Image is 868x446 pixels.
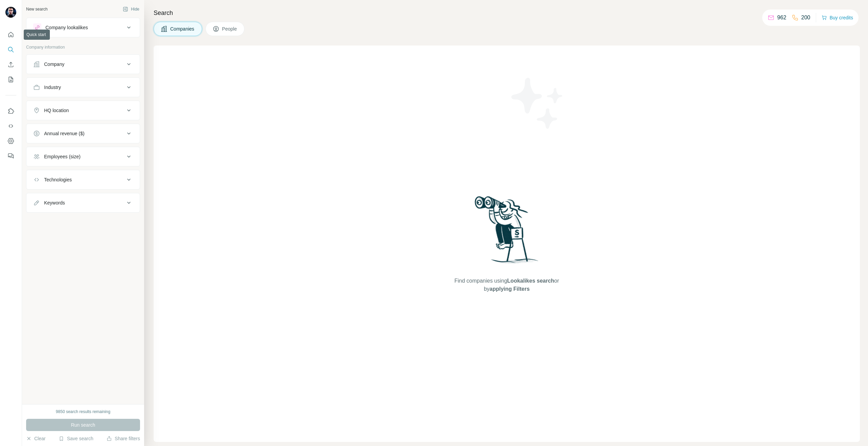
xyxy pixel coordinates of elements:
[26,79,140,95] button: Industry
[5,150,16,162] button: Feedback
[507,278,554,284] span: Lookalikes search
[26,56,140,72] button: Company
[45,24,88,31] div: Company lookalikes
[5,43,16,56] button: Search
[26,195,140,211] button: Keywords
[452,277,561,293] span: Find companies using or by
[59,435,93,442] button: Save search
[26,125,140,142] button: Annual revenue ($)
[44,153,80,160] div: Employees (size)
[5,29,16,41] button: Quick start
[801,14,810,22] p: 200
[472,194,542,270] img: Surfe Illustration - Woman searching with binoculars
[5,7,16,18] img: Avatar
[26,19,140,36] button: Company lookalikes
[56,409,111,415] div: 9850 search results remaining
[44,130,84,137] div: Annual revenue ($)
[822,13,853,22] button: Buy credits
[106,435,140,442] button: Share filters
[44,199,65,206] div: Keywords
[26,148,140,165] button: Employees (size)
[5,120,16,132] button: Use Surfe API
[507,73,568,134] img: Surfe Illustration - Stars
[44,61,64,68] div: Company
[44,107,69,114] div: HQ location
[5,135,16,147] button: Dashboard
[490,286,530,292] span: applying Filters
[26,102,140,119] button: HQ location
[5,105,16,117] button: Use Surfe on LinkedIn
[5,73,16,86] button: My lists
[118,4,144,14] button: Hide
[26,44,140,50] p: Company information
[44,176,72,183] div: Technologies
[170,25,195,32] span: Companies
[5,58,16,71] button: Enrich CSV
[26,6,47,12] div: New search
[777,14,786,22] p: 962
[26,435,45,442] button: Clear
[222,25,238,32] span: People
[44,84,61,91] div: Industry
[154,8,860,18] h4: Search
[26,172,140,188] button: Technologies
